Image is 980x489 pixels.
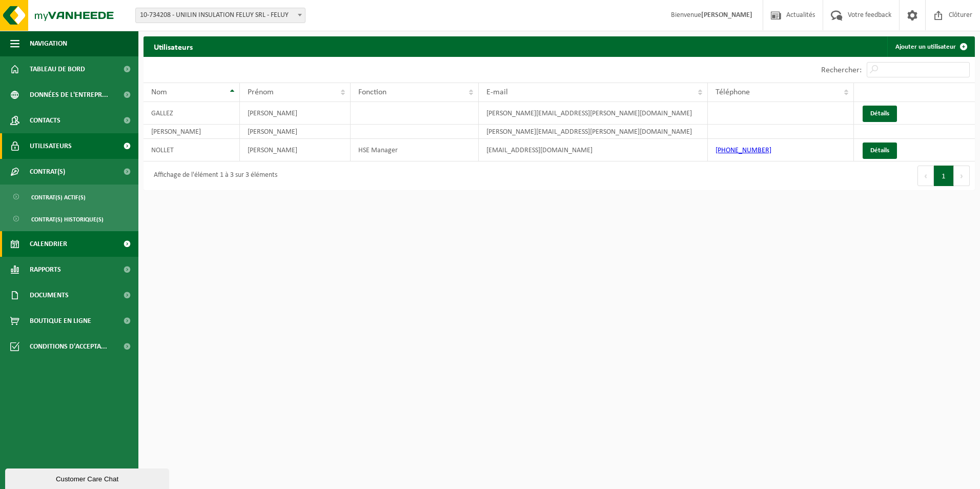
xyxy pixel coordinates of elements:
[716,147,771,154] a: [PHONE_NUMBER]
[144,139,240,161] td: NOLLET
[821,66,862,74] label: Rechercher:
[479,139,708,161] td: [EMAIL_ADDRESS][DOMAIN_NAME]
[135,8,305,23] span: 10-734208 - UNILIN INSULATION FELUY SRL - FELUY
[144,125,240,139] td: [PERSON_NAME]
[240,102,351,125] td: [PERSON_NAME]
[31,210,104,229] span: Contrat(s) historique(s)
[917,166,934,186] button: Previous
[3,187,136,207] a: Contrat(s) actif(s)
[479,125,708,139] td: [PERSON_NAME][EMAIL_ADDRESS][PERSON_NAME][DOMAIN_NAME]
[934,166,954,186] button: 1
[486,88,508,96] span: E-mail
[30,159,65,185] span: Contrat(s)
[716,88,750,96] span: Téléphone
[30,257,61,282] span: Rapports
[30,334,107,359] span: Conditions d'accepta...
[479,102,708,125] td: [PERSON_NAME][EMAIL_ADDRESS][PERSON_NAME][DOMAIN_NAME]
[30,82,108,108] span: Données de l'entrepr...
[30,108,60,133] span: Contacts
[863,142,897,159] a: Détails
[149,167,277,185] div: Affichage de l'élément 1 à 3 sur 3 éléments
[30,31,67,56] span: Navigation
[30,231,67,257] span: Calendrier
[701,11,752,19] strong: [PERSON_NAME]
[248,88,274,96] span: Prénom
[358,88,386,96] span: Fonction
[30,308,91,334] span: Boutique en ligne
[954,166,970,186] button: Next
[30,133,72,159] span: Utilisateurs
[136,8,305,23] span: 10-734208 - UNILIN INSULATION FELUY SRL - FELUY
[887,36,974,57] a: Ajouter un utilisateur
[144,36,203,56] h2: Utilisateurs
[5,466,171,489] iframe: chat widget
[240,125,351,139] td: [PERSON_NAME]
[30,282,69,308] span: Documents
[151,88,167,96] span: Nom
[144,102,240,125] td: GALLEZ
[31,188,86,207] span: Contrat(s) actif(s)
[3,209,136,229] a: Contrat(s) historique(s)
[240,139,351,161] td: [PERSON_NAME]
[30,56,85,82] span: Tableau de bord
[351,139,479,161] td: HSE Manager
[863,106,897,122] a: Détails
